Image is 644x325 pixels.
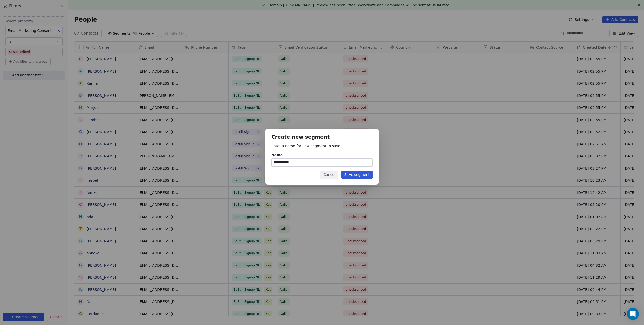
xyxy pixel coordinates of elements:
p: Enter a name for new segment to save it [271,143,373,148]
h1: Create new segment [271,135,373,140]
input: Name [272,159,372,166]
button: Save segment [341,171,373,179]
div: Name [271,152,373,157]
button: Cancel [320,171,338,179]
